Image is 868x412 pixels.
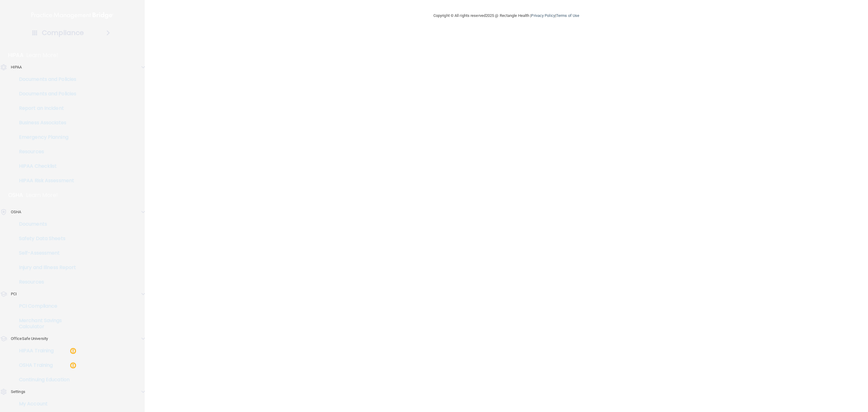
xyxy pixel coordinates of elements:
[4,362,53,368] p: OSHA Training
[69,347,77,355] img: warning-circle.0cc9ac19.png
[4,105,86,111] p: Report an Incident
[11,335,48,342] p: OfficeSafe University
[4,401,86,407] p: My Account
[4,134,86,140] p: Emergency Planning
[27,52,58,59] p: Learn More!
[556,13,579,18] a: Terms of Use
[531,13,555,18] a: Privacy Policy
[4,318,86,330] p: Merchant Savings Calculator
[4,178,86,184] p: HIPAA Risk Assessment
[396,6,616,25] div: Copyright © All rights reserved 2025 @ Rectangle Health | |
[4,163,86,169] p: HIPAA Checklist
[31,9,113,21] img: PMB logo
[4,250,86,256] p: Self-Assessment
[11,290,17,298] p: PCI
[11,388,25,395] p: Settings
[4,279,86,285] p: Resources
[4,348,54,354] p: HIPAA Training
[4,149,86,155] p: Resources
[11,208,21,216] p: OSHA
[4,221,86,227] p: Documents
[4,377,86,383] p: Continuing Education
[8,192,23,199] p: OSHA
[69,362,77,369] img: warning-circle.0cc9ac19.png
[4,236,86,242] p: Safety Data Sheets
[4,120,86,126] p: Business Associates
[26,192,58,199] p: Learn More!
[4,76,86,82] p: Documents and Policies
[42,29,84,37] h4: Compliance
[8,52,24,59] p: HIPAA
[4,91,86,97] p: Documents and Policies
[4,265,86,271] p: Injury and Illness Report
[4,303,86,309] p: PCI Compliance
[11,64,22,71] p: HIPAA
